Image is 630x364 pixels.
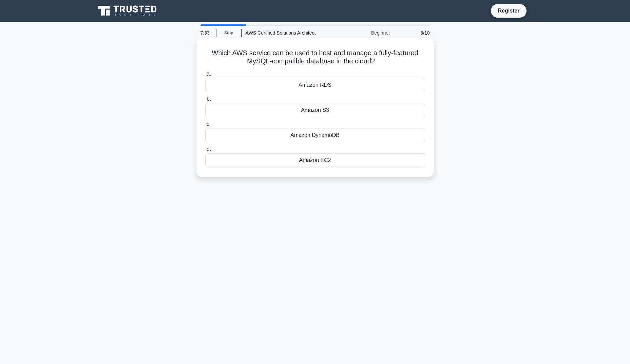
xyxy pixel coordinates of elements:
[394,26,434,40] div: 3/10
[216,29,242,37] a: Stop
[196,26,216,40] div: 7:33
[207,96,211,102] span: b.
[207,71,211,77] span: a.
[205,49,426,66] h5: Which AWS service can be used to host and manage a fully-featured MySQL-compatible database in th...
[242,26,335,40] div: AWS Certified Solutions Architect
[207,146,211,152] span: d.
[207,121,211,127] span: c.
[494,6,523,15] a: Register
[205,153,425,167] div: Amazon EC2
[205,78,425,92] div: Amazon RDS
[335,26,394,40] div: Beginner
[205,128,425,142] div: Amazon DynamoDB
[205,103,425,117] div: Amazon S3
